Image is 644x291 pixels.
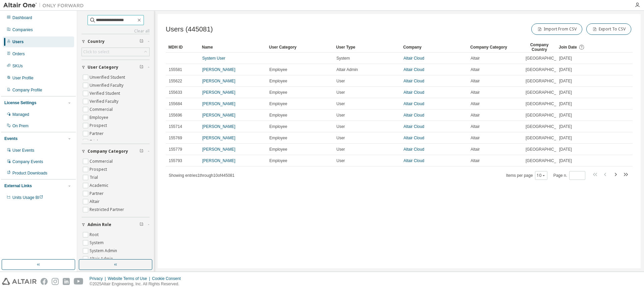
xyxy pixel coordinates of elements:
[559,90,572,95] span: [DATE]
[526,56,568,61] span: [GEOGRAPHIC_DATA]
[471,78,480,84] span: Altair
[269,90,287,95] span: Employee
[202,42,264,53] div: Name
[553,171,585,180] span: Page n.
[559,56,572,61] span: [DATE]
[88,65,118,70] span: User Category
[88,39,105,44] span: Country
[169,158,182,163] span: 155793
[88,222,111,227] span: Admin Role
[269,67,287,72] span: Employee
[506,171,547,180] span: Items per page
[90,206,125,214] label: Restricted Partner
[404,90,424,95] a: Altair Cloud
[90,97,120,105] label: Verified Faculty
[336,147,345,152] span: User
[537,173,546,178] button: 10
[336,124,345,129] span: User
[63,278,70,285] img: linkedin.svg
[470,42,520,53] div: Company Category
[559,45,577,50] span: Join Date
[559,78,572,84] span: [DATE]
[52,278,59,285] img: instagram.svg
[202,158,235,163] a: [PERSON_NAME]
[202,67,235,72] a: [PERSON_NAME]
[526,101,568,106] span: [GEOGRAPHIC_DATA]
[90,181,110,190] label: Academic
[586,23,631,35] button: Export To CSV
[269,78,287,84] span: Employee
[12,170,47,176] div: Product Downloads
[336,42,398,53] div: User Type
[90,105,114,114] label: Commercial
[404,56,424,61] a: Altair Cloud
[336,56,350,61] span: System
[90,231,100,239] label: Root
[152,276,184,281] div: Cookie Consent
[169,173,234,178] span: Showing entries 1 through 10 of 445081
[169,67,182,72] span: 155581
[269,124,287,129] span: Employee
[404,67,424,72] a: Altair Cloud
[12,112,29,117] div: Managed
[90,173,99,181] label: Trial
[526,124,568,129] span: [GEOGRAPHIC_DATA]
[83,49,109,55] div: Click to select
[336,90,345,95] span: User
[90,73,126,81] label: Unverified Student
[169,147,182,152] span: 155779
[526,158,568,163] span: [GEOGRAPHIC_DATA]
[559,135,572,141] span: [DATE]
[3,2,87,9] img: Altair One
[108,276,152,281] div: Website Terms of Use
[166,25,213,33] span: Users (445081)
[140,222,144,227] span: Clear filter
[202,147,235,152] a: [PERSON_NAME]
[4,183,32,189] div: External Links
[404,113,424,118] a: Altair Cloud
[336,78,345,84] span: User
[404,124,424,129] a: Altair Cloud
[12,51,25,57] div: Orders
[269,135,287,141] span: Employee
[90,255,114,263] label: Altair Admin
[168,42,197,53] div: MDH ID
[525,42,553,53] div: Company Country
[526,147,568,152] span: [GEOGRAPHIC_DATA]
[471,67,480,72] span: Altair
[559,113,572,118] span: [DATE]
[531,23,582,35] button: Import From CSV
[169,101,182,106] span: 155684
[336,158,345,163] span: User
[404,136,424,140] a: Altair Cloud
[269,147,287,152] span: Employee
[526,67,568,72] span: [GEOGRAPHIC_DATA]
[12,63,23,69] div: SKUs
[559,147,572,152] span: [DATE]
[12,39,23,45] div: Users
[82,144,150,159] button: Company Category
[202,101,235,106] a: [PERSON_NAME]
[579,44,585,50] svg: Date when the user was first added or directly signed up. If the user was deleted and later re-ad...
[82,34,150,49] button: Country
[471,101,480,106] span: Altair
[169,113,182,118] span: 155696
[82,28,150,34] a: Clear all
[12,87,42,93] div: Company Profile
[471,124,480,129] span: Altair
[90,138,99,146] label: Trial
[90,130,105,138] label: Partner
[90,276,108,281] div: Privacy
[12,195,43,200] span: Units Usage BI
[404,101,424,106] a: Altair Cloud
[336,135,345,141] span: User
[559,67,572,72] span: [DATE]
[559,124,572,129] span: [DATE]
[90,89,121,97] label: Verified Student
[336,67,358,72] span: Altair Admin
[202,90,235,95] a: [PERSON_NAME]
[404,147,424,152] a: Altair Cloud
[12,27,33,32] div: Companies
[471,90,480,95] span: Altair
[90,122,108,130] label: Prospect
